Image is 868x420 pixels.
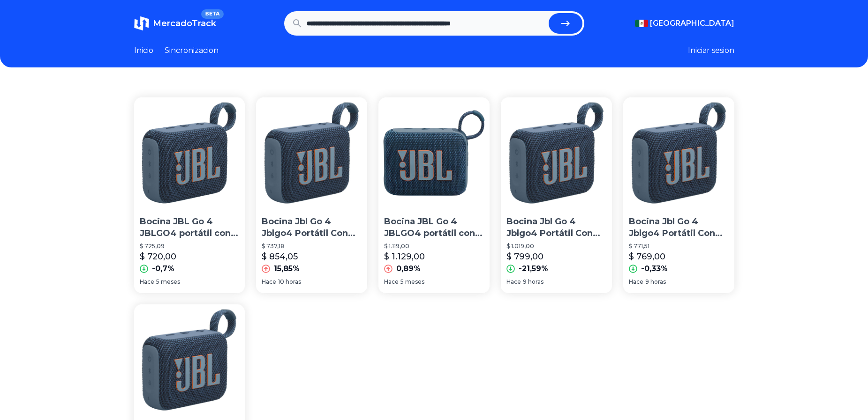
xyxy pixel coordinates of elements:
[396,263,421,274] p: 0,89%
[152,263,174,274] p: -0,7%
[384,216,484,239] p: Bocina JBL Go 4 JBLGO4 portátil con bluetooth waterproof azul acero 127V
[134,304,245,415] img: Bocina Jbl Go 4 Jblgo4 Portátil Con Bluetooth Waterproof Azul 127v
[256,97,367,293] a: Bocina Jbl Go 4 Jblgo4 Portátil Con Bluetooth Waterproof Azul 127vBocina Jbl Go 4 Jblgo4 Portátil...
[153,18,216,29] span: MercadoTrack
[400,278,424,286] span: 5 meses
[140,250,176,263] p: $ 720,00
[688,45,734,56] button: Iniciar sesion
[629,278,643,286] span: Hace
[629,250,665,263] p: $ 769,00
[623,97,734,293] a: Bocina Jbl Go 4 Jblgo4 Portátil Con Bluetooth Waterproof Azul 127vBocina Jbl Go 4 Jblgo4 Portátil...
[384,278,399,286] span: Hace
[134,16,216,31] a: MercadoTrackBETA
[140,243,240,250] p: $ 725,09
[378,97,490,293] a: Bocina JBL Go 4 JBLGO4 portátil con bluetooth waterproof azul acero 127VBocina JBL Go 4 JBLGO4 po...
[506,216,606,239] p: Bocina Jbl Go 4 Jblgo4 Portátil Con Bluetooth Waterproof Azul 127v
[635,20,648,27] img: Mexico
[262,216,362,239] p: Bocina Jbl Go 4 Jblgo4 Portátil Con Bluetooth Waterproof Azul 127v
[134,97,245,293] a: Bocina JBL Go 4 JBLGO4 portátil con bluetooth waterproof azul 127VBocina JBL Go 4 JBLGO4 portátil...
[641,263,668,274] p: -0,33%
[256,97,367,208] img: Bocina Jbl Go 4 Jblgo4 Portátil Con Bluetooth Waterproof Azul 127v
[156,278,180,286] span: 5 meses
[140,216,240,239] p: Bocina JBL Go 4 JBLGO4 portátil con bluetooth waterproof azul 127V
[501,97,612,208] img: Bocina Jbl Go 4 Jblgo4 Portátil Con Bluetooth Waterproof Azul 127v
[140,278,154,286] span: Hace
[134,97,245,208] img: Bocina JBL Go 4 JBLGO4 portátil con bluetooth waterproof azul 127V
[629,216,729,239] p: Bocina Jbl Go 4 Jblgo4 Portátil Con Bluetooth Waterproof Azul 127v
[262,250,298,263] p: $ 854,05
[645,278,666,286] span: 9 horas
[506,243,606,250] p: $ 1.019,00
[523,278,543,286] span: 9 horas
[278,278,301,286] span: 10 horas
[384,250,425,263] p: $ 1.129,00
[519,263,548,274] p: -21,59%
[650,18,734,29] span: [GEOGRAPHIC_DATA]
[623,97,734,208] img: Bocina Jbl Go 4 Jblgo4 Portátil Con Bluetooth Waterproof Azul 127v
[262,243,362,250] p: $ 737,18
[378,97,490,208] img: Bocina JBL Go 4 JBLGO4 portátil con bluetooth waterproof azul acero 127V
[635,18,734,29] button: [GEOGRAPHIC_DATA]
[501,97,612,293] a: Bocina Jbl Go 4 Jblgo4 Portátil Con Bluetooth Waterproof Azul 127vBocina Jbl Go 4 Jblgo4 Portátil...
[262,278,276,286] span: Hace
[134,45,153,56] a: Inicio
[506,278,521,286] span: Hace
[134,16,149,31] img: MercadoTrack
[506,250,543,263] p: $ 799,00
[384,243,484,250] p: $ 1.119,00
[165,45,219,56] a: Sincronizacion
[629,243,729,250] p: $ 771,51
[201,9,223,19] span: BETA
[274,263,300,274] p: 15,85%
